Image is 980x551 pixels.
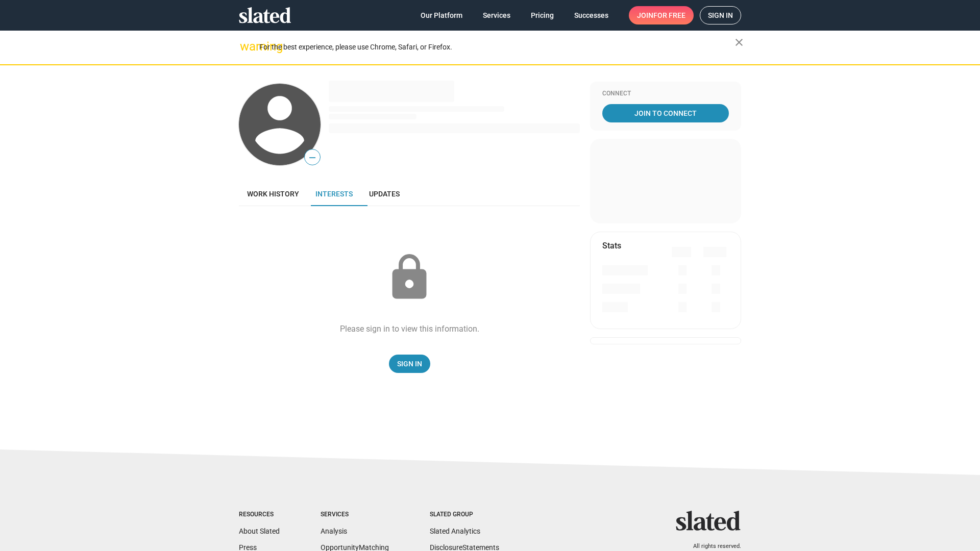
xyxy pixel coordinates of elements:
[307,182,361,206] a: Interests
[361,182,408,206] a: Updates
[602,240,621,251] mat-card-title: Stats
[637,6,685,24] span: Join
[475,6,519,24] a: Services
[239,527,280,535] a: About Slated
[602,104,729,122] a: Join To Connect
[483,6,510,24] span: Services
[430,511,499,519] div: Slated Group
[321,511,389,519] div: Services
[369,190,400,198] span: Updates
[700,6,741,24] a: Sign in
[389,355,430,373] a: Sign In
[733,36,745,48] mat-icon: close
[629,6,694,24] a: Joinfor free
[604,104,727,122] span: Join To Connect
[315,190,353,198] span: Interests
[566,6,617,24] a: Successes
[430,527,480,535] a: Slated Analytics
[259,40,735,54] div: For the best experience, please use Chrome, Safari, or Firefox.
[240,40,252,53] mat-icon: warning
[421,6,462,24] span: Our Platform
[247,190,299,198] span: Work history
[305,151,320,164] span: —
[653,6,685,24] span: for free
[531,6,554,24] span: Pricing
[321,527,347,535] a: Analysis
[239,511,280,519] div: Resources
[708,7,733,24] span: Sign in
[340,323,479,334] div: Please sign in to view this information.
[412,6,471,24] a: Our Platform
[239,182,307,206] a: Work history
[397,355,422,373] span: Sign In
[523,6,562,24] a: Pricing
[602,90,729,98] div: Connect
[574,6,608,24] span: Successes
[384,252,435,303] mat-icon: lock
